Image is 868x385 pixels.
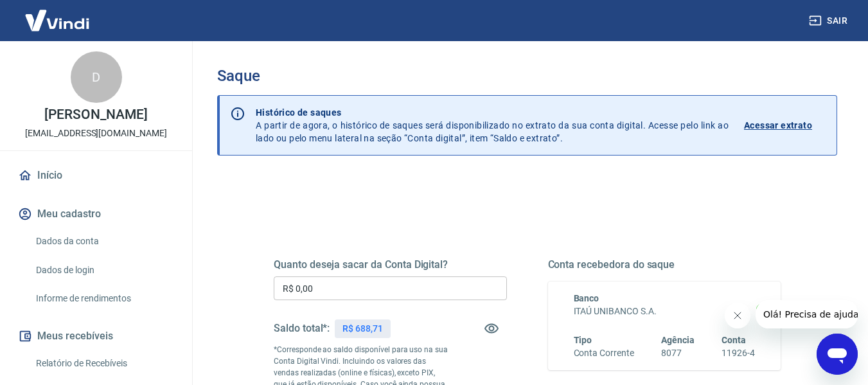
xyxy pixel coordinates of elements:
iframe: Botão para abrir a janela de mensagens [817,334,858,375]
a: Informe de rendimentos [31,285,177,312]
a: Relatório de Recebíveis [31,350,177,377]
p: Acessar extrato [744,119,812,132]
iframe: Fechar mensagem [725,303,750,328]
h5: Conta recebedora do saque [548,258,781,271]
span: Agência [661,335,695,345]
h6: 8077 [661,346,695,360]
button: Meu cadastro [15,200,177,228]
img: Vindi [15,1,99,40]
span: Tipo [574,335,592,345]
p: [PERSON_NAME] [44,108,147,121]
h6: 11926-4 [722,346,755,360]
iframe: Mensagem da empresa [756,300,858,328]
div: D [71,51,122,103]
span: Banco [574,293,599,303]
a: Acessar extrato [744,106,826,145]
h3: Saque [217,67,837,85]
h5: Saldo total*: [274,322,330,335]
p: [EMAIL_ADDRESS][DOMAIN_NAME] [25,127,167,140]
h5: Quanto deseja sacar da Conta Digital? [274,258,507,271]
span: Conta [722,335,746,345]
button: Meus recebíveis [15,322,177,350]
button: Sair [806,9,853,33]
p: A partir de agora, o histórico de saques será disponibilizado no extrato da sua conta digital. Ac... [256,106,729,145]
a: Dados de login [31,257,177,283]
a: Dados da conta [31,228,177,255]
p: Histórico de saques [256,106,729,119]
h6: ITAÚ UNIBANCO S.A. [574,305,756,318]
h6: Conta Corrente [574,346,634,360]
span: Olá! Precisa de ajuda? [8,9,108,19]
p: R$ 688,71 [342,322,383,336]
a: Início [15,161,177,190]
